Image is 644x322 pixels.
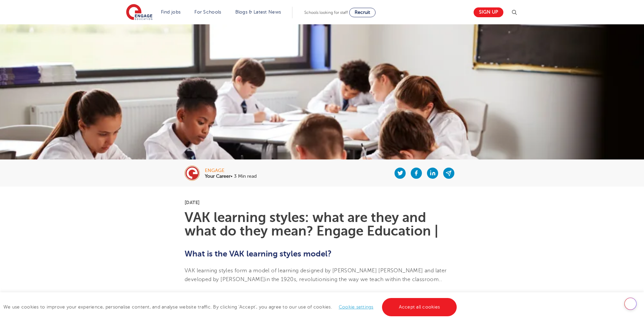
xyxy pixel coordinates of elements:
[382,298,457,316] a: Accept all cookies
[235,9,281,15] a: Blogs & Latest News
[185,268,447,282] span: VAK learning styles form a model of learning designed by [PERSON_NAME] [PERSON_NAME] and later de...
[205,168,257,173] div: engage
[349,8,376,17] a: Recruit
[304,10,348,15] span: Schools looking for staff
[185,211,459,238] h1: VAK learning styles: what are they and what do they mean? Engage Education |
[3,304,458,309] span: We use cookies to improve your experience, personalise content, and analyse website traffic. By c...
[161,9,181,15] a: Find jobs
[339,304,374,309] a: Cookie settings
[194,9,221,15] a: For Schools
[126,4,152,21] img: Engage Education
[205,174,257,179] p: • 3 Min read
[205,174,231,179] b: Your Career
[474,7,503,17] a: Sign up
[355,10,370,15] span: Recruit
[185,200,459,205] p: [DATE]
[185,249,332,258] b: What is the VAK learning styles model?
[265,276,440,282] span: in the 1920s, revolutionising the way we teach within the classroom.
